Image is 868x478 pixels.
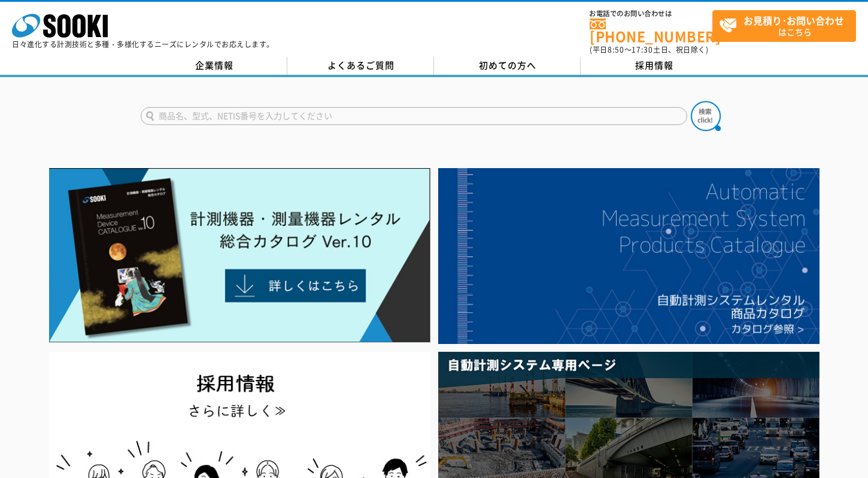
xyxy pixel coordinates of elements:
[141,107,687,125] input: 商品名、型式、NETIS番号を入力してください
[581,57,727,75] a: 採用情報
[719,11,855,41] span: はこちら
[712,10,856,42] a: お見積り･お問い合わせはこちら
[12,41,274,48] p: 日々進化する計測技術と多種・多様化するニーズにレンタルでお応えします。
[608,44,624,55] span: 8:50
[49,168,430,343] img: Catalog Ver10
[632,44,653,55] span: 17:30
[590,10,712,17] span: お電話でのお問い合わせは
[141,57,287,75] a: 企業情報
[590,19,712,43] a: [PHONE_NUMBER]
[479,59,536,72] span: 初めての方へ
[438,168,820,344] img: 自動計測システムカタログ
[434,57,581,75] a: 初めての方へ
[743,13,844,28] strong: お見積り･お問い合わせ
[590,44,708,55] span: (平日 ～ 土日、祝日除く)
[287,57,434,75] a: よくあるご質問
[691,101,721,131] img: btn_search.png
